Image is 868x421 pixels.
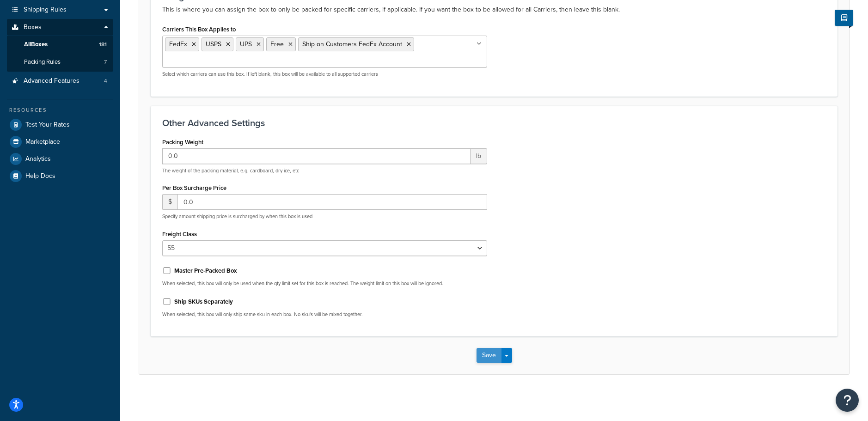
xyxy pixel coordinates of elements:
[24,58,61,66] span: Packing Rules
[24,41,48,49] span: All Boxes
[162,194,177,210] span: $
[25,172,55,180] span: Help Docs
[7,73,113,90] a: Advanced Features4
[471,148,487,164] span: lb
[25,138,60,146] span: Marketplace
[7,1,113,18] a: Shipping Rules
[270,39,284,49] span: Free
[302,39,402,49] span: Ship on Customers FedEx Account
[25,121,70,129] span: Test Your Rates
[7,106,113,114] div: Resources
[162,311,487,318] p: When selected, this box will only ship same sku in each box. No sku's will be mixed together.
[162,231,197,238] label: Freight Class
[24,24,42,31] span: Boxes
[7,73,113,90] li: Advanced Features
[24,6,67,14] span: Shipping Rules
[162,71,487,78] p: Select which carriers can use this box. If left blank, this box will be available to all supporte...
[162,4,826,15] p: This is where you can assign the box to only be packed for specific carriers, if applicable. If y...
[7,134,113,150] a: Marketplace
[477,348,501,363] button: Save
[174,298,233,306] label: Ship SKUs Separately
[162,26,236,33] label: Carriers This Box Applies to
[206,39,221,49] span: USPS
[7,19,113,72] li: Boxes
[24,77,79,85] span: Advanced Features
[835,10,853,26] button: Show Help Docs
[7,36,113,53] a: AllBoxes181
[162,280,487,287] p: When selected, this box will only be used when the qty limit set for this box is reached. The wei...
[7,54,113,71] a: Packing Rules7
[7,168,113,184] a: Help Docs
[836,389,859,412] button: Open Resource Center
[104,58,107,66] span: 7
[240,39,252,49] span: UPS
[162,118,826,128] h3: Other Advanced Settings
[99,41,107,49] span: 181
[162,213,487,220] p: Specify amount shipping price is surcharged by when this box is used
[25,155,51,163] span: Analytics
[104,77,107,85] span: 4
[7,54,113,71] li: Packing Rules
[162,184,226,191] label: Per Box Surcharge Price
[7,19,113,36] a: Boxes
[169,39,187,49] span: FedEx
[7,151,113,167] a: Analytics
[162,139,203,146] label: Packing Weight
[174,267,237,275] label: Master Pre-Packed Box
[162,167,487,174] p: The weight of the packing material, e.g. cardboard, dry ice, etc
[7,116,113,133] a: Test Your Rates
